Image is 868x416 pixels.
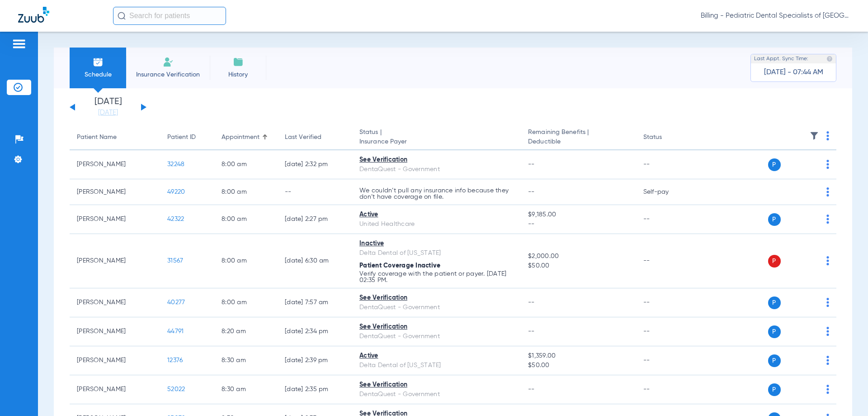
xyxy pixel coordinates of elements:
td: [PERSON_NAME] [70,346,160,375]
div: Appointment [222,133,270,142]
span: 12376 [167,357,183,363]
img: filter.svg [810,131,819,140]
div: Delta Dental of [US_STATE] [359,249,514,258]
span: P [768,296,781,309]
div: See Verification [359,155,514,165]
td: -- [636,346,697,375]
span: 31567 [167,258,183,264]
td: 8:30 AM [214,346,278,375]
li: [DATE] [81,97,135,117]
div: Inactive [359,239,514,249]
span: Deductible [528,137,628,147]
td: Self-pay [636,179,697,205]
span: P [768,255,781,268]
th: Remaining Benefits | [521,125,636,150]
span: -- [528,189,535,195]
td: 8:20 AM [214,317,278,346]
span: $50.00 [528,261,628,271]
img: Schedule [93,57,104,67]
td: [PERSON_NAME] [70,375,160,404]
td: [PERSON_NAME] [70,150,160,179]
span: Patient Coverage Inactive [359,263,440,269]
img: group-dot-blue.svg [826,160,829,169]
td: [DATE] 2:34 PM [278,317,352,346]
span: P [768,383,781,396]
td: -- [636,150,697,179]
td: -- [636,288,697,317]
div: Active [359,351,514,361]
div: DentaQuest - Government [359,303,514,312]
td: 8:00 AM [214,150,278,179]
div: Last Verified [285,133,345,142]
span: $2,000.00 [528,252,628,261]
div: DentaQuest - Government [359,332,514,341]
img: group-dot-blue.svg [826,131,829,140]
td: [PERSON_NAME] [70,288,160,317]
td: [PERSON_NAME] [70,205,160,234]
img: last sync help info [826,56,833,62]
span: Insurance Verification [133,70,203,79]
div: United Healthcare [359,220,514,229]
th: Status [636,125,697,150]
td: [PERSON_NAME] [70,234,160,288]
td: 8:00 AM [214,234,278,288]
td: [PERSON_NAME] [70,179,160,205]
span: 52022 [167,386,185,392]
span: 40277 [167,299,185,306]
img: Manual Insurance Verification [163,57,174,67]
iframe: Chat Widget [823,373,868,416]
div: DentaQuest - Government [359,165,514,174]
td: 8:00 AM [214,288,278,317]
span: Insurance Payer [359,137,514,147]
td: [DATE] 2:32 PM [278,150,352,179]
td: 8:30 AM [214,375,278,404]
span: $1,359.00 [528,351,628,361]
img: Zuub Logo [18,7,49,23]
span: P [768,158,781,171]
span: 42322 [167,216,184,222]
span: P [768,354,781,367]
span: $9,185.00 [528,210,628,220]
div: Patient ID [167,133,196,142]
td: -- [636,234,697,288]
span: -- [528,161,535,167]
span: 32248 [167,161,184,167]
td: [DATE] 2:27 PM [278,205,352,234]
span: 49220 [167,189,185,195]
img: hamburger-icon [12,38,26,49]
div: DentaQuest - Government [359,390,514,399]
td: [DATE] 7:57 AM [278,288,352,317]
img: group-dot-blue.svg [826,298,829,307]
div: Patient ID [167,133,207,142]
span: -- [528,220,628,229]
div: See Verification [359,293,514,303]
td: [PERSON_NAME] [70,317,160,346]
img: group-dot-blue.svg [826,215,829,224]
div: Patient Name [77,133,153,142]
img: Search Icon [118,12,126,20]
td: 8:00 AM [214,179,278,205]
img: group-dot-blue.svg [826,356,829,365]
td: 8:00 AM [214,205,278,234]
a: [DATE] [81,108,135,117]
td: -- [278,179,352,205]
span: -- [528,328,535,335]
span: Last Appt. Sync Time: [754,54,808,63]
div: Delta Dental of [US_STATE] [359,361,514,370]
span: [DATE] - 07:44 AM [764,68,823,77]
span: Billing - Pediatric Dental Specialists of [GEOGRAPHIC_DATA][US_STATE] [701,11,850,20]
div: Patient Name [77,133,117,142]
span: History [217,70,259,79]
td: [DATE] 6:30 AM [278,234,352,288]
th: Status | [352,125,521,150]
img: History [233,57,244,67]
span: P [768,213,781,226]
td: -- [636,317,697,346]
img: group-dot-blue.svg [826,187,829,196]
td: -- [636,205,697,234]
div: See Verification [359,380,514,390]
div: Appointment [222,133,259,142]
span: P [768,325,781,338]
input: Search for patients [113,7,226,25]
